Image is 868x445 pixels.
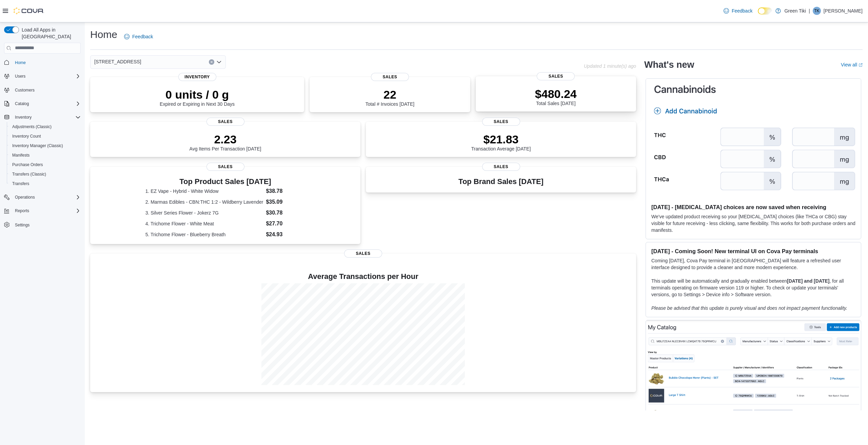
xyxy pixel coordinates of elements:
button: Home [1,58,83,67]
span: Customers [12,86,81,94]
span: Users [12,72,81,80]
a: Purchase Orders [9,161,46,169]
span: Sales [537,72,575,80]
p: 2.23 [190,133,261,146]
div: Tim Keating [813,7,821,15]
button: Catalog [1,99,83,108]
span: Catalog [12,100,81,108]
p: We've updated product receiving so your [MEDICAL_DATA] choices (like THCa or CBG) stay visible fo... [651,213,855,234]
span: Adjustments (Classic) [12,124,52,129]
a: Transfers (Classic) [9,170,49,178]
h3: Top Brand Sales [DATE] [458,178,544,186]
span: Inventory Count [9,132,81,140]
span: Inventory [178,73,216,81]
span: Inventory Manager (Classic) [9,142,81,150]
button: Open list of options [216,59,222,65]
button: Transfers [7,179,83,188]
dt: 5. Trichome Flower - Blueberry Breath [145,231,263,238]
span: Customers [15,87,35,93]
button: Customers [1,85,83,95]
input: Dark Mode [758,7,772,15]
p: $480.24 [535,87,577,101]
span: Home [15,60,26,65]
span: Purchase Orders [12,162,43,167]
a: View allExternal link [841,62,863,67]
a: Customers [12,86,37,94]
span: Catalog [15,101,29,106]
span: Inventory Manager (Classic) [12,143,63,148]
dt: 1. EZ Vape - Hybrid - White Widow [145,188,263,195]
span: Transfers [12,181,29,186]
dt: 4. Trichome Flower - White Meat [145,220,263,227]
span: Reports [15,208,29,214]
a: Inventory Count [9,132,44,140]
a: Manifests [9,151,32,159]
button: Inventory [1,113,83,122]
a: Home [12,59,28,67]
span: Operations [15,195,35,200]
span: Settings [12,220,81,229]
button: Reports [1,206,83,216]
img: Cova [14,7,44,14]
button: Adjustments (Classic) [7,122,83,132]
a: Feedback [121,30,156,43]
span: Sales [206,118,244,126]
span: Dark Mode [758,15,758,15]
dt: 2. Marmas Edibles - CBN:THC 1:2 - Wildberry Lavender [145,199,263,205]
dd: $38.78 [266,187,305,195]
button: Reports [12,207,32,215]
span: Transfers (Classic) [12,171,46,177]
button: Users [12,72,28,80]
h1: Home [90,28,117,41]
span: Load All Apps in [GEOGRAPHIC_DATA] [19,26,81,40]
p: $21.83 [471,133,531,146]
p: 22 [366,88,414,101]
dd: $30.78 [266,209,305,217]
button: Clear input [209,59,214,65]
span: Feedback [132,33,153,40]
span: Transfers [9,180,81,188]
span: Operations [12,193,81,201]
span: Sales [482,118,520,126]
div: Total # Invoices [DATE] [366,88,414,107]
p: Coming [DATE], Cova Pay terminal in [GEOGRAPHIC_DATA] will feature a refreshed user interface des... [651,257,855,271]
strong: [DATE] and [DATE] [787,278,829,284]
h3: [DATE] - Coming Soon! New terminal UI on Cova Pay terminals [651,248,855,255]
div: Expired or Expiring in Next 30 Days [160,88,235,107]
button: Manifests [7,150,83,160]
span: Sales [206,163,244,171]
button: Transfers (Classic) [7,169,83,179]
div: Transaction Average [DATE] [471,133,531,151]
span: Sales [344,249,382,258]
a: Transfers [9,180,32,188]
a: Feedback [721,4,755,18]
span: Transfers (Classic) [9,170,81,178]
em: Please be advised that this update is purely visual and does not impact payment functionality. [651,305,847,311]
p: [PERSON_NAME] [824,7,863,15]
span: Inventory [12,113,81,121]
dd: $27.70 [266,220,305,228]
span: Reports [12,207,81,215]
span: Inventory [15,115,32,120]
p: This update will be automatically and gradually enabled between , for all terminals operating on ... [651,278,855,298]
svg: External link [859,63,863,67]
button: Inventory Count [7,132,83,141]
button: Inventory Manager (Classic) [7,141,83,150]
a: Adjustments (Classic) [9,123,54,131]
p: 0 units / 0 g [160,88,235,101]
button: Operations [12,193,38,201]
span: Users [15,74,25,79]
button: Catalog [12,100,32,108]
button: Purchase Orders [7,160,83,169]
a: Inventory Manager (Classic) [9,142,66,150]
dd: $35.09 [266,198,305,206]
nav: Complex example [4,55,81,247]
span: TK [814,7,819,15]
span: Sales [371,73,409,81]
span: Sales [482,163,520,171]
span: Purchase Orders [9,161,81,169]
h3: [DATE] - [MEDICAL_DATA] choices are now saved when receiving [651,204,855,210]
button: Settings [1,220,83,229]
span: Manifests [12,153,29,158]
span: Settings [15,222,29,228]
